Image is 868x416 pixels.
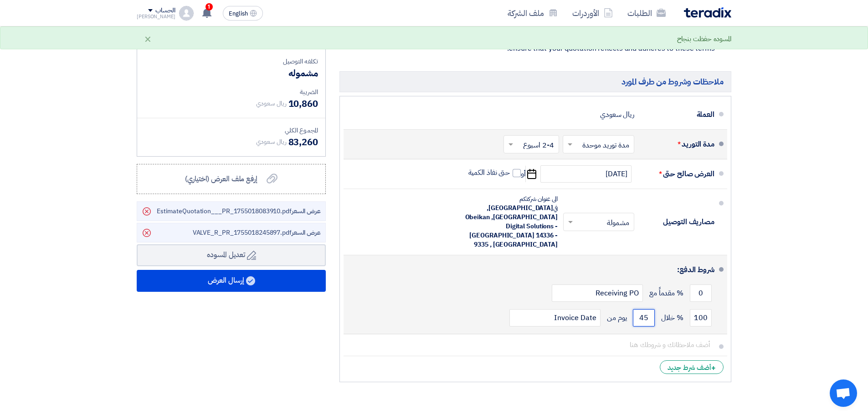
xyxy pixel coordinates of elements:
span: Payment Terms: Our standard payment terms are 45 days from the invoice date. Please ensure that y... [415,35,715,53]
input: سنة-شهر-يوم [540,165,632,183]
span: 83,260 [288,135,318,149]
div: العرض صالح حتى [642,163,714,185]
a: ملف الشركة [500,2,565,24]
span: % خلال [661,313,683,322]
h5: ملاحظات وشروط من طرف المورد [339,71,731,92]
input: payment-term-2 [633,309,655,326]
span: عرض السعر [292,228,321,237]
input: payment-term-2 [509,309,601,326]
span: يوم من [607,313,627,322]
div: [PERSON_NAME] [137,14,175,19]
button: تعديل المسوده [137,244,326,266]
div: أضف شرط جديد [660,360,724,374]
span: % مقدماً مع [649,289,683,298]
div: المجموع الكلي [144,126,318,135]
input: أضف ملاحظاتك و شروطك هنا [351,336,714,353]
span: عرض السعر [292,206,321,216]
div: تكلفه التوصيل [144,57,318,66]
input: payment-term-2 [552,284,643,302]
div: الضريبة [144,87,318,97]
span: إرفع ملف العرض (اختياري) [185,174,257,184]
span: أو [521,169,526,179]
div: المسوده حفظت بنجاح [677,34,731,44]
span: English [229,11,248,17]
label: حتى نفاذ الكمية [468,168,521,177]
span: + [711,363,716,374]
div: الى عنوان شركتكم في [457,195,558,249]
div: العملة [642,104,714,126]
div: مدة التوريد [642,133,714,155]
div: مصاريف التوصيل [642,211,714,233]
a: Open chat [830,379,857,407]
a: الطلبات [620,2,673,24]
div: × [144,33,152,44]
div: الحساب [155,7,175,15]
img: Teradix logo [684,7,731,18]
span: EstimateQuotation___PR_1755018083910.pdf [157,206,321,216]
span: 1 [205,3,213,11]
span: VALVE_R_PR_1755018245897.pdf [193,228,321,237]
span: 10,860 [288,97,318,111]
span: ريال سعودي [256,99,287,108]
span: [GEOGRAPHIC_DATA], [GEOGRAPHIC_DATA], Obeikan Digital Solutions - [GEOGRAPHIC_DATA] 14336 - 9335 ... [465,203,558,249]
img: profile_test.png [179,6,194,21]
span: مشموله [288,66,318,80]
div: شروط الدفع: [358,259,714,281]
div: ريال سعودي [600,106,634,123]
a: الأوردرات [565,2,620,24]
span: ريال سعودي [256,137,287,147]
button: إرسال العرض [137,270,326,292]
input: payment-term-2 [690,309,712,326]
input: payment-term-1 [690,284,712,302]
button: English [223,6,263,21]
